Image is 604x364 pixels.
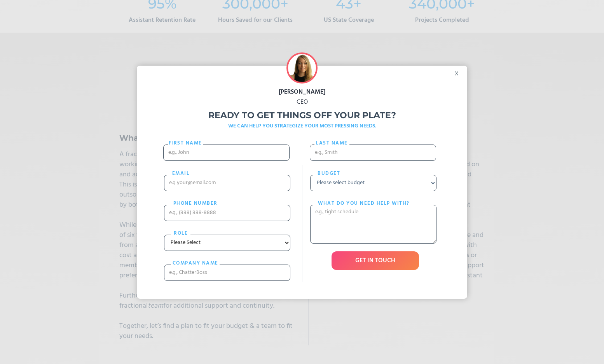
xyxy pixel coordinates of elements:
label: Budget [317,170,340,178]
input: e.g., (888) 888-8888 [164,205,290,221]
input: e.g., Smith [310,145,436,161]
label: email [171,170,190,178]
div: [PERSON_NAME] [137,87,467,97]
input: e.g., John [163,145,290,161]
label: First Name [168,139,203,147]
input: GET IN TOUCH [332,251,419,270]
label: What do you need help with? [317,200,410,207]
div: CEO [137,97,467,107]
div: x [450,66,467,77]
label: PHONE nUMBER [171,200,220,207]
input: e.g your@email.com [164,175,290,191]
form: Freebie Popup Form 2021 [156,135,448,289]
label: cOMPANY NAME [171,260,220,267]
strong: Ready to get things off your plate? [208,110,396,120]
strong: WE CAN HELP YOU STRATEGIZE YOUR MOST PRESSING NEEDS. [228,122,376,131]
input: e.g., ChatterBoss [164,265,290,281]
label: Role [171,230,190,237]
label: Last name [314,139,349,147]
